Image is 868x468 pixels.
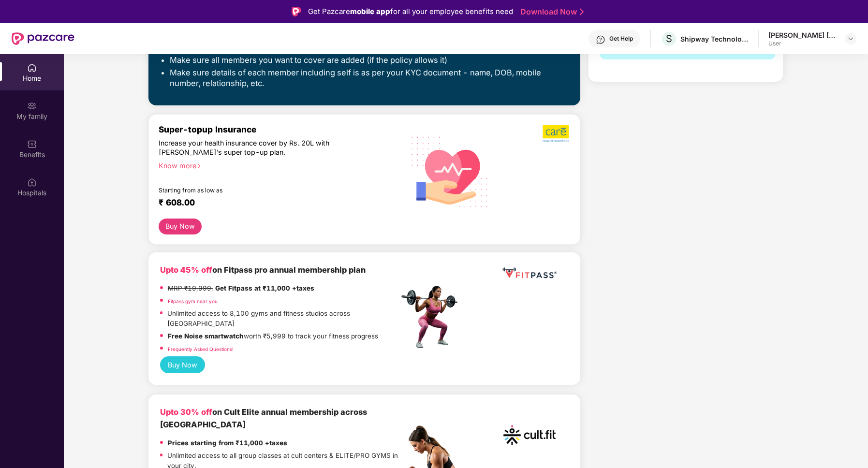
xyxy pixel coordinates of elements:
img: svg+xml;base64,PHN2ZyB3aWR0aD0iMjAiIGhlaWdodD0iMjAiIHZpZXdCb3g9IjAgMCAyMCAyMCIgZmlsbD0ibm9uZSIgeG... [27,101,37,111]
li: Make sure all members you want to cover are added (if the policy allows it) [170,55,569,66]
p: worth ₹5,999 to track your fitness progress [168,331,378,341]
div: Increase your health insurance cover by Rs. 20L with [PERSON_NAME]’s super top-up plan. [159,139,357,157]
div: Starting from as low as [159,187,358,193]
span: right [196,163,202,169]
a: Frequently Asked Questions! [168,346,234,352]
img: svg+xml;base64,PHN2ZyBpZD0iQmVuZWZpdHMiIHhtbG5zPSJodHRwOi8vd3d3LnczLm9yZy8yMDAwL3N2ZyIgd2lkdGg9Ij... [27,139,37,149]
span: S [666,33,672,44]
b: on Fitpass pro annual membership plan [160,265,366,275]
del: MRP ₹19,999, [168,284,213,292]
img: fpp.png [398,283,466,351]
b: Upto 30% off [160,407,212,417]
img: Stroke [580,7,584,17]
div: Shipway Technology Pvt. Ltd [680,34,748,44]
button: Buy Now [160,356,206,373]
b: on Cult Elite annual membership across [GEOGRAPHIC_DATA] [160,407,367,429]
img: cult.png [500,406,559,464]
strong: Prices starting from ₹11,000 +taxes [168,439,287,447]
img: svg+xml;base64,PHN2ZyBpZD0iRHJvcGRvd24tMzJ4MzIiIHhtbG5zPSJodHRwOi8vd3d3LnczLm9yZy8yMDAwL3N2ZyIgd2... [847,35,854,43]
img: b5dec4f62d2307b9de63beb79f102df3.png [543,124,570,143]
strong: Free Noise smartwatch [168,332,244,340]
b: Upto 45% off [160,265,212,275]
div: ₹ 608.00 [159,197,389,209]
img: svg+xml;base64,PHN2ZyB4bWxucz0iaHR0cDovL3d3dy53My5vcmcvMjAwMC9zdmciIHhtbG5zOnhsaW5rPSJodHRwOi8vd3... [404,124,496,218]
div: [PERSON_NAME] [PERSON_NAME] [PERSON_NAME] [768,30,836,40]
img: svg+xml;base64,PHN2ZyBpZD0iSG9zcGl0YWxzIiB4bWxucz0iaHR0cDovL3d3dy53My5vcmcvMjAwMC9zdmciIHdpZHRoPS... [27,177,37,187]
img: New Pazcare Logo [12,32,74,45]
a: Download Now [520,7,581,17]
strong: mobile app [350,7,390,16]
img: svg+xml;base64,PHN2ZyBpZD0iSG9tZSIgeG1sbnM9Imh0dHA6Ly93d3cudzMub3JnLzIwMDAvc3ZnIiB3aWR0aD0iMjAiIG... [27,63,37,73]
div: Super-topup Insurance [159,124,399,134]
button: Buy Now [159,219,202,234]
img: svg+xml;base64,PHN2ZyBpZD0iSGVscC0zMngzMiIgeG1sbnM9Imh0dHA6Ly93d3cudzMub3JnLzIwMDAvc3ZnIiB3aWR0aD... [596,35,605,44]
strong: Get Fitpass at ₹11,000 +taxes [215,284,314,292]
a: Fitpass gym near you [168,298,218,304]
img: Logo [292,7,301,16]
div: User [768,40,836,47]
div: Get Help [609,35,633,43]
img: fppp.png [500,264,559,282]
div: Know more [159,161,393,168]
li: Make sure details of each member including self is as per your KYC document - name, DOB, mobile n... [170,68,569,89]
p: Unlimited access to 8,100 gyms and fitness studios across [GEOGRAPHIC_DATA] [167,308,398,329]
div: Get Pazcare for all your employee benefits need [308,6,513,17]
